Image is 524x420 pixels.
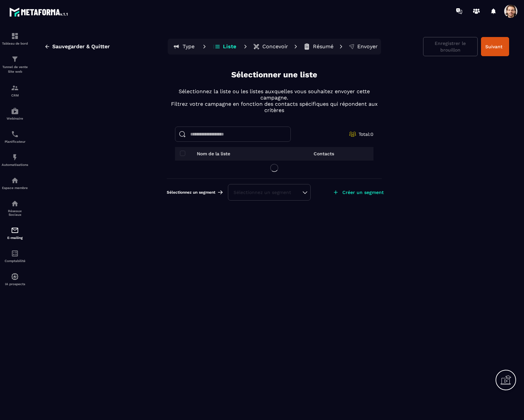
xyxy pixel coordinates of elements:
img: logo [9,6,69,18]
p: IA prospects [2,282,28,286]
a: emailemailE-mailing [2,221,28,245]
button: Sauvegarder & Quitter [39,41,115,53]
span: Sauvegarder & Quitter [52,43,110,50]
p: Espace membre [2,186,28,190]
p: Sélectionnez la liste ou les listes auxquelles vous souhaitez envoyer cette campagne. [167,88,382,101]
a: automationsautomationsWebinaire [2,102,28,125]
button: Type [169,40,199,53]
p: Résumé [313,43,333,50]
button: Envoyer [347,40,380,53]
button: Suivant [481,37,509,56]
img: formation [11,55,19,63]
p: Tableau de bord [2,42,28,45]
img: scheduler [11,130,19,138]
p: Liste [223,43,236,50]
p: Envoyer [357,43,378,50]
button: Concevoir [251,40,290,53]
img: automations [11,273,19,281]
img: automations [11,153,19,161]
p: Nom de la liste [197,151,230,156]
img: automations [11,107,19,115]
p: Comptabilité [2,259,28,263]
a: social-networksocial-networkRéseaux Sociaux [2,195,28,221]
a: formationformationCRM [2,79,28,102]
img: automations [11,176,19,184]
a: formationformationTableau de bord [2,27,28,50]
button: Liste [210,40,240,53]
a: accountantaccountantComptabilité [2,245,28,268]
p: Réseaux Sociaux [2,209,28,216]
img: formation [11,32,19,40]
a: formationformationTunnel de vente Site web [2,50,28,79]
p: Type [183,43,195,50]
a: automationsautomationsAutomatisations [2,148,28,172]
button: Résumé [301,40,335,53]
p: Tunnel de vente Site web [2,65,28,74]
p: Planificateur [2,140,28,143]
p: Automatisations [2,163,28,167]
p: Webinaire [2,117,28,120]
a: automationsautomationsEspace membre [2,172,28,195]
p: CRM [2,94,28,97]
span: Sélectionnez un segment [167,190,215,195]
p: Filtrez votre campagne en fonction des contacts spécifiques qui répondent aux critères [167,101,382,113]
span: Total: 0 [359,132,373,137]
p: Contacts [314,151,334,156]
p: Créer un segment [342,190,384,195]
p: Sélectionner une liste [231,69,317,80]
img: formation [11,84,19,92]
img: social-network [11,200,19,208]
p: Concevoir [262,43,288,50]
a: schedulerschedulerPlanificateur [2,125,28,148]
img: accountant [11,249,19,257]
img: email [11,226,19,234]
p: E-mailing [2,236,28,240]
